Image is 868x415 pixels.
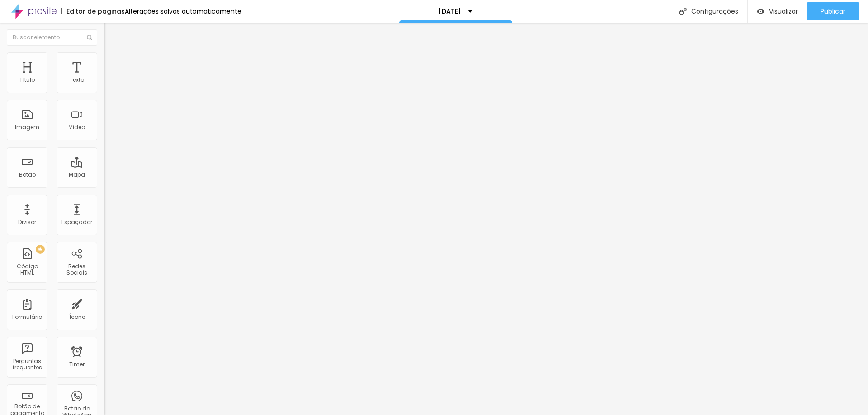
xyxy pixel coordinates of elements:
[9,358,45,371] div: Perguntas frequentes
[69,124,85,131] div: Vídeo
[87,35,92,40] img: Icone
[7,29,97,46] input: Buscar elemento
[61,8,125,14] div: Editor de páginas
[9,263,45,276] div: Código HTML
[807,2,859,20] button: Publicar
[70,77,84,83] div: Texto
[61,219,92,225] div: Espaçador
[12,314,42,320] div: Formulário
[748,2,807,20] button: Visualizar
[439,8,461,14] p: [DATE]
[104,23,868,415] iframe: Editor
[69,361,85,368] div: Timer
[19,77,35,83] div: Título
[15,124,39,131] div: Imagem
[69,314,85,320] div: Ícone
[18,219,36,225] div: Divisor
[69,172,85,178] div: Mapa
[769,8,798,15] span: Visualizar
[757,8,764,15] img: view-1.svg
[125,8,241,14] div: Alterações salvas automaticamente
[59,263,94,276] div: Redes Sociais
[679,8,687,15] img: Icone
[821,8,845,15] span: Publicar
[19,172,36,178] div: Botão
